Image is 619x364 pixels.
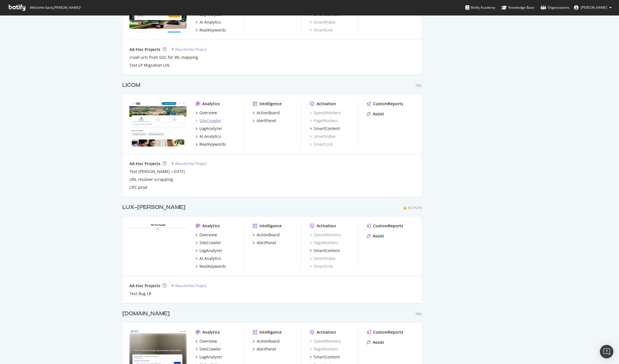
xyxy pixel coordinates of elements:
a: AI Analytics [196,256,221,261]
a: SmartLink [310,141,333,147]
a: crawl urls from GSC for WL mapping [129,55,198,60]
a: Test [PERSON_NAME] [129,169,170,174]
div: Analytics [202,223,220,229]
div: Pro [416,312,422,316]
div: ActionBoard [257,110,280,116]
span: Welcome back, [PERSON_NAME] ! [30,5,80,10]
div: Intelligence [259,223,282,229]
div: SpeedWorkers [310,338,341,344]
a: SiteCrawler [196,118,221,123]
div: Ad-Hoc Projects [129,47,160,52]
a: [DOMAIN_NAME] [122,310,172,318]
a: ActionBoard [253,338,280,344]
a: ActionBoard [253,232,280,238]
a: Test LP Migration LIN [129,62,169,68]
a: SmartLink [310,27,333,33]
a: CustomReports [367,329,403,335]
a: SpeedWorkers [310,232,341,238]
div: SpeedWorkers [310,110,341,116]
a: LogAnalyzer [196,354,222,360]
a: AlertPanel [253,240,276,246]
div: RealKeywords [199,141,226,147]
a: Overview [196,232,217,238]
div: LogAnalyzer [199,248,222,253]
a: RealKeywords [196,264,226,269]
a: LogAnalyzer [196,126,222,131]
img: logic-immo.com [129,101,187,147]
a: Assist [367,111,384,117]
a: SmartIndex [310,134,335,139]
a: SmartContent [310,248,340,253]
a: SmartIndex [310,19,335,25]
div: Activation [317,329,336,335]
div: Open Intercom Messenger [600,345,613,358]
a: New Ad-Hoc Project [171,283,207,288]
div: ActionBoard [257,338,280,344]
div: Test Bug LR [129,291,151,296]
div: New Ad-Hoc Project [175,283,207,288]
div: AI Analytics [199,256,221,261]
div: No Plan [408,205,422,210]
div: LogAnalyzer [199,354,222,360]
button: [PERSON_NAME] [569,3,616,12]
div: SiteCrawler [199,346,221,352]
div: [DOMAIN_NAME] [122,310,170,318]
a: New Ad-Hoc Project [171,47,207,52]
a: RealKeywords [196,27,226,33]
div: Analytics [202,101,220,107]
a: RealKeywords [196,141,226,147]
div: RealKeywords [199,264,226,269]
a: CustomReports [367,101,403,107]
a: LogAnalyzer [196,248,222,253]
div: ActionBoard [257,232,280,238]
a: CustomReports [367,223,403,229]
a: SiteCrawler [196,240,221,246]
div: LIFC prod [129,185,147,190]
a: SmartContent [310,354,340,360]
div: SmartContent [314,248,340,253]
div: LICOM [122,81,140,89]
a: SmartLink [310,264,333,269]
div: New Ad-Hoc Project [175,47,207,52]
a: SmartIndex [310,256,335,261]
div: Ad-Hoc Projects [129,283,160,289]
div: AI Analytics [199,19,221,25]
a: LUX-[PERSON_NAME] [122,203,188,212]
div: New Ad-Hoc Project [175,161,207,166]
div: Knowledge Base [501,5,534,10]
div: Intelligence [259,329,282,335]
a: AlertPanel [253,118,276,123]
div: CustomReports [373,101,403,107]
div: Pro [416,83,422,88]
a: PageWorkers [310,346,338,352]
a: Overview [196,110,217,116]
div: URL resolver scrapping [129,177,173,182]
a: ActionBoard [253,110,280,116]
a: AlertPanel [253,346,276,352]
a: Assist [367,233,384,239]
img: lux-residence.com [129,223,187,269]
div: SmartContent [314,126,340,131]
a: PageWorkers [310,240,338,246]
a: AI Analytics [196,19,221,25]
div: Overview [199,110,217,116]
div: SmartContent [314,354,340,360]
a: [DATE] [174,169,185,174]
span: TASSEL Olivier [581,5,607,10]
div: Intelligence [259,101,282,107]
a: PageWorkers [310,118,338,123]
div: CustomReports [373,223,403,229]
a: AI Analytics [196,134,221,139]
div: Activation [317,223,336,229]
div: AlertPanel [257,240,276,246]
div: SiteCrawler [199,118,221,123]
div: Organizations [540,5,569,10]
